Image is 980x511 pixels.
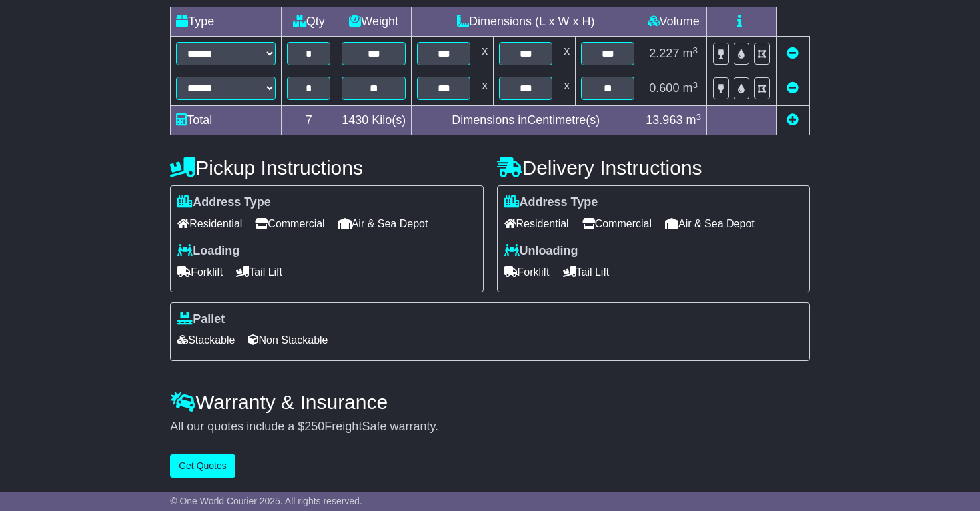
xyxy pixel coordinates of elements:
[282,106,336,135] td: 7
[497,157,810,179] h4: Delivery Instructions
[558,71,576,106] td: x
[476,37,494,71] td: x
[412,106,640,135] td: Dimensions in Centimetre(s)
[177,195,271,210] label: Address Type
[248,330,328,350] span: Non Stackable
[177,312,225,327] label: Pallet
[170,420,810,434] div: All our quotes include a $ FreightSafe warranty.
[665,213,755,234] span: Air & Sea Depot
[504,244,578,258] label: Unloading
[563,262,610,282] span: Tail Lift
[646,113,682,127] span: 13.963
[787,113,799,127] a: Add new item
[282,7,336,37] td: Qty
[582,213,652,234] span: Commercial
[255,213,324,234] span: Commercial
[476,71,494,106] td: x
[692,80,698,90] sup: 3
[336,106,412,135] td: Kilo(s)
[170,454,235,478] button: Get Quotes
[171,7,282,37] td: Type
[649,81,679,95] span: 0.600
[640,7,707,37] td: Volume
[558,37,576,71] td: x
[504,262,550,282] span: Forklift
[170,496,362,506] span: © One World Courier 2025. All rights reserved.
[177,213,242,234] span: Residential
[336,7,412,37] td: Weight
[342,113,368,127] span: 1430
[787,47,799,60] a: Remove this item
[171,106,282,135] td: Total
[696,112,701,122] sup: 3
[686,113,701,127] span: m
[649,47,679,60] span: 2.227
[338,213,428,234] span: Air & Sea Depot
[304,420,324,433] span: 250
[787,81,799,95] a: Remove this item
[236,262,282,282] span: Tail Lift
[504,213,569,234] span: Residential
[177,262,223,282] span: Forklift
[504,195,598,210] label: Address Type
[170,157,483,179] h4: Pickup Instructions
[682,47,698,60] span: m
[692,45,698,55] sup: 3
[412,7,640,37] td: Dimensions (L x W x H)
[177,244,239,258] label: Loading
[682,81,698,95] span: m
[177,330,235,350] span: Stackable
[170,391,810,413] h4: Warranty & Insurance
